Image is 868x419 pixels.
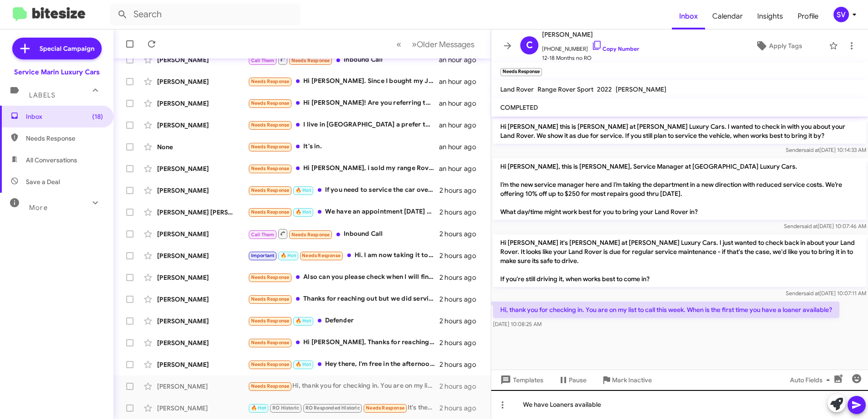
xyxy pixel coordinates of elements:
[439,77,483,86] div: an hour ago
[542,54,639,63] span: 12-18 Months no RO
[439,404,483,413] div: 2 hours ago
[251,100,290,106] span: Needs Response
[157,251,248,260] div: [PERSON_NAME]
[157,360,248,369] div: [PERSON_NAME]
[491,372,551,388] button: Templates
[569,372,587,388] span: Pause
[491,390,868,419] div: We have Loaners available
[439,208,483,217] div: 2 hours ago
[439,121,483,130] div: an hour ago
[157,273,248,282] div: [PERSON_NAME]
[248,207,439,217] div: We have an appointment [DATE] at 11. Does it not show on your records?
[786,146,866,153] span: Sender [DATE] 10:14:33 AM
[157,229,248,239] div: [PERSON_NAME]
[493,118,866,144] p: Hi [PERSON_NAME] this is [PERSON_NAME] at [PERSON_NAME] Luxury Cars. I wanted to check in with yo...
[248,98,439,108] div: Hi [PERSON_NAME]! Are you referring to the 2024 Defender?
[732,38,824,54] button: Apply Tags
[302,253,340,258] span: Needs Response
[248,185,439,195] div: If you need to service the car over the weekend, will I be able to have a loaner car? I live in [...
[248,76,439,87] div: Hi [PERSON_NAME]. Since I bought my Jaguar and the extended warranty at your dealership in CM, I ...
[157,295,248,304] div: [PERSON_NAME]
[790,3,826,29] a: Profile
[248,163,439,174] div: Hi [PERSON_NAME], i sold my range Rover last year.
[439,142,483,151] div: an hour ago
[157,208,248,217] div: [PERSON_NAME] [PERSON_NAME]
[396,39,401,50] span: «
[248,54,439,65] div: Inbound Call
[281,253,296,258] span: 🔥 Hot
[783,372,841,388] button: Auto Fields
[406,35,480,54] button: Next
[417,39,474,49] span: Older Messages
[790,372,833,388] span: Auto Fields
[110,4,301,25] input: Search
[157,186,248,195] div: [PERSON_NAME]
[251,78,290,84] span: Needs Response
[705,3,750,29] span: Calendar
[296,318,311,324] span: 🔥 Hot
[439,273,483,282] div: 2 hours ago
[412,39,417,50] span: »
[251,58,275,63] span: Call Them
[306,405,360,411] span: RO Responded Historic
[248,120,439,130] div: I live in [GEOGRAPHIC_DATA] a prefer to use local service
[157,142,248,151] div: None
[439,295,483,304] div: 2 hours ago
[439,229,483,239] div: 2 hours ago
[248,141,439,152] div: It's in.
[157,77,248,86] div: [PERSON_NAME]
[251,187,290,193] span: Needs Response
[594,372,659,388] button: Mark Inactive
[802,223,818,229] span: said at
[29,204,48,212] span: More
[296,361,311,367] span: 🔥 Hot
[439,164,483,173] div: an hour ago
[248,359,439,370] div: Hey there, I'm free in the afternoons this week. how long should I expect the service to take for...
[157,382,248,391] div: [PERSON_NAME]
[248,403,439,413] div: It's there now.?.
[291,58,330,63] span: Needs Response
[750,3,790,29] a: Insights
[391,35,407,54] button: Previous
[251,253,275,258] span: Important
[538,85,593,93] span: Range Rover Sport
[500,68,542,76] small: Needs Response
[29,91,55,99] span: Labels
[551,372,594,388] button: Pause
[493,158,866,220] p: Hi [PERSON_NAME], this is [PERSON_NAME], Service Manager at [GEOGRAPHIC_DATA] Luxury Cars. I’m th...
[784,223,866,229] span: Sender [DATE] 10:07:46 AM
[248,381,439,391] div: Hi, thank you for checking in. You are on my list to call this week. When is the first time you h...
[592,45,639,52] a: Copy Number
[500,103,538,112] span: COMPLETED
[542,40,639,54] span: [PHONE_NUMBER]
[500,85,534,93] span: Land Rover
[493,302,839,318] p: Hi, thank you for checking in. You are on my list to call this week. When is the first time you h...
[14,68,100,77] div: Service Marin Luxury Cars
[251,166,290,171] span: Needs Response
[157,317,248,326] div: [PERSON_NAME]
[251,318,290,324] span: Needs Response
[157,338,248,347] div: [PERSON_NAME]
[804,146,819,153] span: said at
[251,232,275,238] span: Call Them
[248,337,439,348] div: Hi [PERSON_NAME], Thanks for reaching out. Just to confirm, are you referring to my Range Rover o...
[39,44,94,53] span: Special Campaign
[251,296,290,302] span: Needs Response
[92,112,103,121] span: (18)
[804,290,819,297] span: said at
[248,272,439,283] div: Also can you please check when I will finish my payments?
[612,372,652,388] span: Mark Inactive
[493,234,866,287] p: Hi [PERSON_NAME] it's [PERSON_NAME] at [PERSON_NAME] Luxury Cars. I just wanted to check back in ...
[26,177,60,186] span: Save a Deal
[157,404,248,413] div: [PERSON_NAME]
[251,144,290,150] span: Needs Response
[251,361,290,367] span: Needs Response
[251,383,290,389] span: Needs Response
[597,85,612,93] span: 2022
[672,3,705,29] a: Inbox
[272,405,299,411] span: RO Historic
[248,250,439,261] div: Hi. I am now taking it to British Car Repair for service. Thank you
[833,7,849,22] div: SV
